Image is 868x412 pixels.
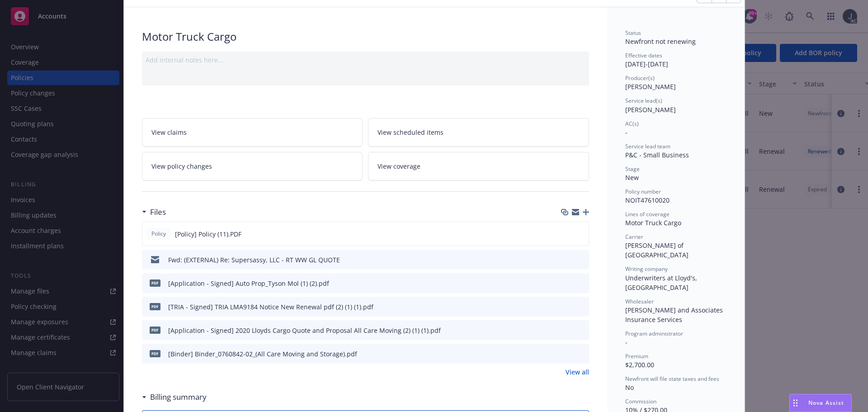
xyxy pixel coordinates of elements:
span: Wholesaler [625,298,654,305]
button: download file [563,255,570,265]
button: Nova Assist [789,394,852,412]
a: View scheduled items [368,118,589,147]
h3: Billing summary [150,391,207,403]
span: Service lead team [625,142,670,150]
span: Underwriters at Lloyd's, [GEOGRAPHIC_DATA] [625,274,699,292]
span: Producer(s) [625,74,655,82]
span: pdf [150,279,160,286]
button: preview file [577,349,585,359]
span: Policy [150,230,168,238]
span: $2,700.00 [625,360,654,369]
span: Newfront will file state taxes and fees [625,375,719,383]
a: View claims [142,118,363,147]
span: View scheduled items [377,128,443,137]
button: download file [563,349,570,359]
a: View coverage [368,152,589,180]
div: Add internal notes here... [146,55,585,65]
button: preview file [577,326,585,335]
span: View policy changes [151,161,212,171]
span: Motor Truck Cargo [625,218,681,227]
div: Files [142,206,166,218]
span: [PERSON_NAME] [625,82,676,91]
div: [Binder] Binder_0760842-02_(All Care Moving and Storage).pdf [168,349,357,359]
span: Program administrator [625,330,683,337]
span: Nova Assist [808,399,844,407]
span: Newfront not renewing [625,37,696,46]
span: Policy number [625,188,661,195]
div: [Application - Signed] 2020 Lloyds Cargo Quote and Proposal All Care Moving (2) (1) (1).pdf [168,326,441,335]
span: [PERSON_NAME] [625,105,676,114]
span: View coverage [377,161,420,171]
span: Stage [625,165,640,173]
div: Billing summary [142,391,207,403]
span: pdf [150,327,160,333]
span: NOIT47610020 [625,196,670,204]
span: pdf [150,303,160,310]
span: No [625,383,634,392]
button: preview file [577,279,585,288]
button: preview file [577,229,585,239]
a: View policy changes [142,152,363,180]
span: [PERSON_NAME] and Associates Insurance Services [625,306,725,324]
span: View claims [151,128,187,137]
button: preview file [577,255,585,265]
a: View all [566,367,589,377]
span: Lines of coverage [625,210,670,218]
span: Commission [625,398,656,405]
span: New [625,173,639,182]
span: AC(s) [625,120,639,128]
button: download file [563,302,570,312]
div: [DATE] - [DATE] [625,52,726,69]
span: Status [625,29,641,37]
span: P&C - Small Business [625,151,689,159]
span: pdf [150,350,160,357]
span: [PERSON_NAME] of [GEOGRAPHIC_DATA] [625,241,689,259]
span: - [625,338,627,346]
span: Writing company [625,265,668,273]
h3: Files [150,206,166,218]
div: Motor Truck Cargo [142,29,589,44]
div: Fwd: (EXTERNAL) Re: Supersassy, LLC - RT WW GL QUOTE [168,255,340,265]
div: [Application - Signed] Auto Prop_Tyson Mol (1) (2).pdf [168,279,329,288]
button: download file [563,326,570,335]
span: - [625,128,627,137]
button: download file [562,229,570,239]
span: Service lead(s) [625,97,662,104]
button: preview file [577,302,585,312]
div: [TRIA - Signed] TRIA LMA9184 Notice New Renewal pdf (2) (1) (1).pdf [168,302,373,312]
button: download file [563,279,570,288]
div: Drag to move [790,394,801,412]
span: Premium [625,352,648,360]
span: Effective dates [625,52,662,59]
span: Carrier [625,233,643,241]
span: [Policy] Policy (11).PDF [175,229,241,239]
